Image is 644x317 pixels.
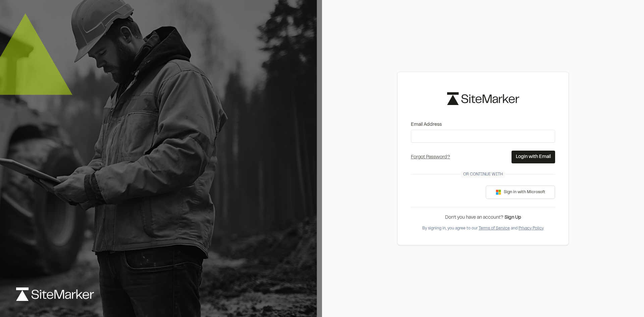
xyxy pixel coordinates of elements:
[411,214,555,221] div: Don’t you have an account?
[408,185,476,200] iframe: Sign in with Google Button
[486,186,555,199] button: Sign in with Microsoft
[16,287,94,301] img: logo-white-rebrand.svg
[504,216,521,220] a: Sign Up
[512,151,555,163] button: Login with Email
[411,155,450,159] a: Forgot Password?
[479,225,510,231] button: Terms of Service
[411,121,555,128] label: Email Address
[461,171,505,177] span: Or continue with
[519,225,544,231] button: Privacy Policy
[411,225,555,231] div: By signing in, you agree to our and
[447,92,519,105] img: logo-black-rebrand.svg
